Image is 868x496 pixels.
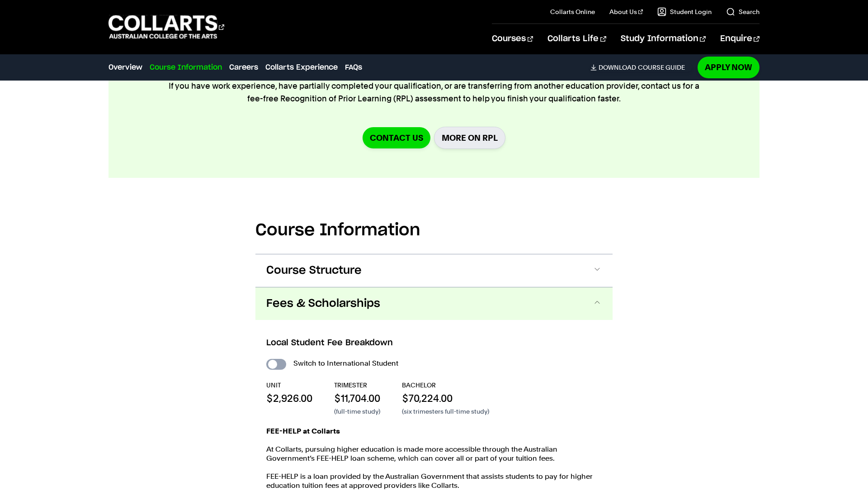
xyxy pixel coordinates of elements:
a: Collarts Experience [265,62,338,73]
p: If you have work experience, have partially completed your qualification, or are transferring fro... [164,80,704,105]
p: (six trimesters full-time study) [402,407,489,416]
h2: Course Information [255,220,613,240]
a: Course Information [150,62,222,73]
p: $2,926.00 [266,391,312,405]
a: Search [726,7,759,16]
a: Study Information [621,24,706,54]
p: TRIMESTER [334,381,380,390]
strong: FEE-HELP at Collarts [266,427,340,435]
a: DownloadCourse Guide [590,63,692,72]
span: Course Structure [266,263,362,278]
p: At Collarts, pursuing higher education is made more accessible through the Australian Government’... [266,445,602,463]
a: Collarts Online [550,7,595,16]
a: Careers [229,62,258,73]
a: Overview [108,62,142,73]
button: Fees & Scholarships [255,287,613,320]
p: FEE-HELP is a loan provided by the Australian Government that assists students to pay for higher ... [266,472,602,490]
p: (full-time study) [334,407,380,416]
label: Switch to International Student [293,357,398,370]
a: Enquire [720,24,759,54]
p: $11,704.00 [334,391,380,405]
a: Student Login [657,7,712,16]
a: FAQs [345,62,362,73]
a: About Us [609,7,643,16]
span: Fees & Scholarships [266,296,380,311]
h3: Local Student Fee Breakdown [266,337,602,349]
span: Download [599,63,636,72]
p: $70,224.00 [402,391,489,405]
button: Course Structure [255,254,613,287]
a: Courses [492,24,533,54]
a: Apply Now [698,57,759,78]
p: BACHELOR [402,381,489,390]
a: Collarts Life [547,24,606,54]
a: Contact us [363,127,430,148]
div: Go to homepage [108,14,224,40]
p: UNIT [266,381,312,390]
a: More on RPL [434,127,505,149]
